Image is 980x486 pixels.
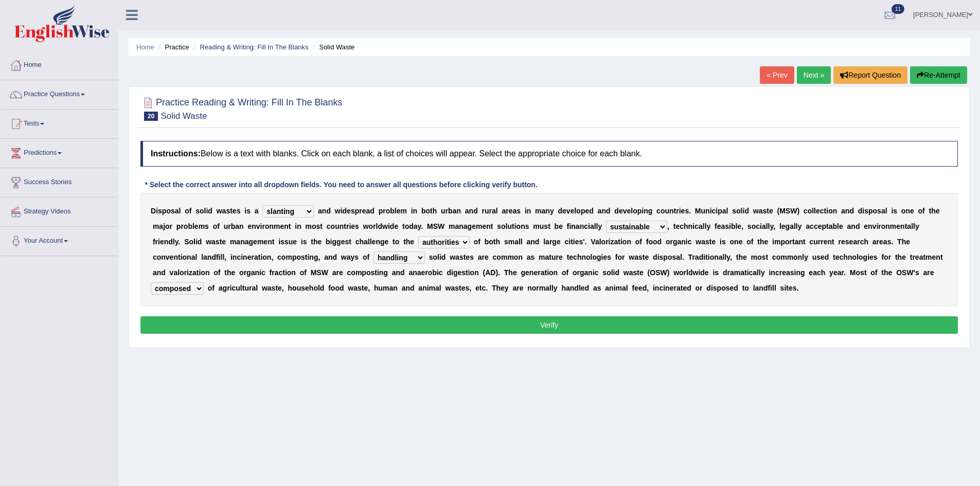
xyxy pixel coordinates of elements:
b: a [465,207,469,215]
b: l [204,207,206,215]
small: Solid Waste [161,111,207,121]
b: s [237,207,241,215]
b: a [759,207,763,215]
b: r [359,207,362,215]
b: n [486,222,491,230]
b: p [355,207,360,215]
b: e [397,207,401,215]
b: s [864,207,868,215]
b: o [426,207,431,215]
h4: Below is a text with blanks. Click on each blank, a list of choices will appear. Select the appro... [140,141,958,167]
b: a [502,207,506,215]
b: r [346,222,349,230]
b: o [185,207,189,215]
b: i [514,222,516,230]
b: b [188,222,192,230]
b: a [366,207,370,215]
b: w [363,222,369,230]
b: l [376,222,378,230]
b: e [347,207,351,215]
b: w [217,207,222,215]
b: n [527,207,531,215]
b: o [265,222,270,230]
b: m [476,222,482,230]
b: b [555,222,559,230]
b: c [694,222,699,230]
b: p [868,207,873,215]
a: « Prev [760,66,794,84]
b: i [891,207,893,215]
b: o [828,207,833,215]
b: m [153,222,159,230]
b: u [701,207,706,215]
b: i [388,222,390,230]
b: ( [777,207,779,215]
b: r [170,222,172,230]
b: e [233,207,237,215]
a: Reading & Writing: Fill In The Blanks [200,43,308,51]
b: d [558,207,563,215]
b: d [744,207,749,215]
b: b [390,207,395,215]
b: l [885,207,887,215]
b: a [222,207,226,215]
b: . [421,222,423,230]
b: r [676,207,679,215]
a: Next » [797,66,831,84]
b: l [574,207,576,215]
b: l [395,207,397,215]
h2: Practice Reading & Writing: Fill In The Blanks [140,95,343,121]
b: o [918,207,923,215]
b: a [159,222,163,230]
b: j [163,222,165,230]
b: r [228,222,230,230]
b: d [208,207,212,215]
b: e [769,207,773,215]
b: o [576,207,581,215]
b: u [540,222,544,230]
b: r [482,207,485,215]
b: n [521,222,525,230]
b: M [695,207,701,215]
b: i [206,207,208,215]
b: i [716,207,718,215]
b: e [571,207,575,215]
b: p [162,207,167,215]
b: d [589,207,594,215]
b: s [685,207,689,215]
b: o [873,207,878,215]
b: o [200,207,204,215]
b: p [718,207,722,215]
b: d [370,207,375,215]
b: o [901,207,906,215]
b: n [580,222,584,230]
b: t [824,207,827,215]
b: Instructions: [151,149,201,158]
b: s [525,222,529,230]
b: n [688,222,693,230]
b: t [929,207,932,215]
b: S [433,222,438,230]
b: n [669,207,674,215]
b: b [231,222,236,230]
b: n [239,222,244,230]
b: l [812,207,814,215]
b: o [516,222,521,230]
b: v [256,222,260,230]
li: Solid Waste [310,42,354,52]
b: y [598,222,602,230]
b: a [235,222,239,230]
b: t [512,222,514,230]
b: e [472,222,476,230]
b: o [405,222,409,230]
b: e [910,207,914,215]
b: a [841,207,845,215]
b: n [545,207,550,215]
b: t [430,207,433,215]
b: g [648,207,653,215]
b: e [619,207,623,215]
b: a [318,207,322,215]
b: e [247,222,252,230]
b: l [496,207,498,215]
b: m [274,222,280,230]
